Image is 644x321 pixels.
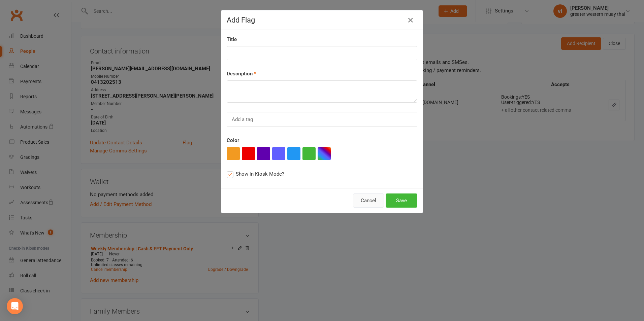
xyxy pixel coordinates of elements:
label: Description [227,70,256,78]
input: Add a tag [231,115,255,124]
h4: Add Flag [227,16,417,24]
button: Cancel [353,193,384,208]
label: Title [227,35,237,43]
button: Save [386,193,417,208]
label: Color [227,136,239,144]
button: Close [405,15,416,26]
span: Show in Kiosk Mode? [236,170,284,177]
div: Open Intercom Messenger [7,298,23,314]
